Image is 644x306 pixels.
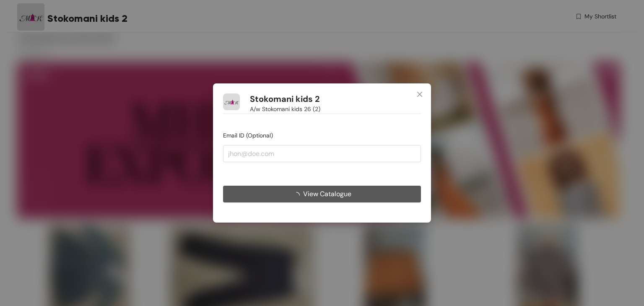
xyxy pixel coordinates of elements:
span: Email ID (Optional) [223,132,273,139]
span: close [416,91,423,98]
span: A/w Stokomani kids 26 (2) [250,104,320,114]
h1: Stokomani kids 2 [250,94,320,104]
span: loading [293,192,303,199]
input: jhon@doe.com [223,145,421,162]
img: Buyer Portal [223,93,240,110]
button: Close [408,83,431,106]
span: View Catalogue [303,189,351,199]
button: View Catalogue [223,186,421,202]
